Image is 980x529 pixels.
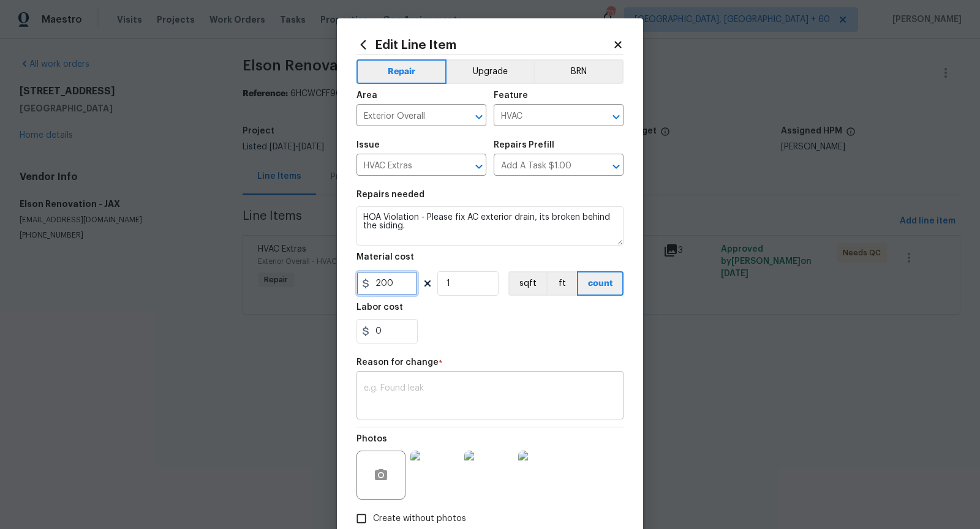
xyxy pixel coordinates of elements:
[508,271,546,296] button: sqft
[356,303,403,312] h5: Labor cost
[577,271,624,296] button: count
[494,141,554,149] h5: Repairs Prefill
[608,108,625,126] button: Open
[608,158,625,175] button: Open
[356,253,414,261] h5: Material cost
[546,271,577,296] button: ft
[494,91,528,100] h5: Feature
[447,59,534,84] button: Upgrade
[356,38,612,51] h2: Edit Line Item
[356,59,447,84] button: Repair
[373,512,466,525] span: Create without photos
[356,190,424,199] h5: Repairs needed
[470,108,488,126] button: Open
[533,59,624,84] button: BRN
[470,158,488,175] button: Open
[356,141,380,149] h5: Issue
[356,358,439,367] h5: Reason for change
[356,206,624,246] textarea: HOA Violation - Please fix AC exterior drain, its broken behind the siding.
[356,91,377,100] h5: Area
[356,435,387,443] h5: Photos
